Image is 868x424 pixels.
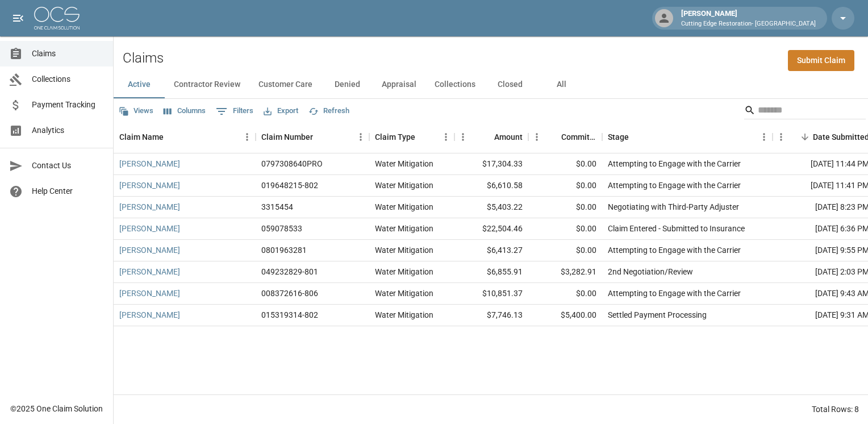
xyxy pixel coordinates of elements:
button: Menu [352,128,369,146]
div: Settled Payment Processing [608,309,707,321]
a: [PERSON_NAME] [119,266,180,277]
button: Sort [629,129,645,145]
button: Closed [485,71,536,98]
div: 0797308640PRO [261,158,323,169]
button: Appraisal [373,71,425,98]
div: Water Mitigation [375,223,433,234]
div: 049232829-801 [261,266,318,277]
div: $0.00 [528,240,602,261]
button: Sort [415,129,431,145]
a: [PERSON_NAME] [119,180,180,191]
span: Payment Tracking [32,99,104,111]
p: Cutting Edge Restoration- [GEOGRAPHIC_DATA] [681,19,816,29]
div: Committed Amount [528,121,602,153]
div: $7,746.13 [454,305,528,326]
div: Claim Type [369,121,454,153]
div: © 2025 One Claim Solution [10,403,103,414]
button: Sort [164,129,180,145]
h2: Claims [123,50,164,66]
button: Menu [756,128,773,146]
button: Menu [773,128,790,146]
button: Select columns [161,102,208,120]
div: Negotiating with Third-Party Adjuster [608,201,739,213]
button: Contractor Review [165,71,249,98]
span: Help Center [32,185,104,197]
span: Claims [32,48,104,60]
div: $0.00 [528,197,602,218]
div: Claim Type [375,121,415,153]
div: Attempting to Engage with the Carrier [608,288,741,299]
div: $10,851.37 [454,283,528,305]
div: Stage [608,121,629,153]
button: Show filters [213,102,256,120]
div: $0.00 [528,175,602,197]
div: Stage [602,121,773,153]
a: [PERSON_NAME] [119,288,180,299]
div: Water Mitigation [375,288,433,299]
button: Export [261,102,301,120]
button: Refresh [306,102,352,120]
div: $3,282.91 [528,261,602,283]
button: Denied [322,71,373,98]
button: Menu [454,128,471,146]
div: Water Mitigation [375,180,433,191]
div: $0.00 [528,218,602,240]
div: 0801963281 [261,244,307,256]
div: [PERSON_NAME] [677,8,820,28]
div: Water Mitigation [375,201,433,213]
div: $5,400.00 [528,305,602,326]
a: [PERSON_NAME] [119,158,180,169]
button: Sort [797,129,813,145]
div: 3315454 [261,201,293,213]
button: Menu [437,128,454,146]
button: Views [116,102,156,120]
div: Attempting to Engage with the Carrier [608,244,741,256]
div: Water Mitigation [375,266,433,277]
a: [PERSON_NAME] [119,244,180,256]
div: $5,403.22 [454,197,528,218]
div: Claim Name [114,121,256,153]
button: Active [114,71,165,98]
button: open drawer [7,7,30,30]
button: Menu [528,128,545,146]
div: Claim Name [119,121,164,153]
div: $6,610.58 [454,175,528,197]
div: Claim Entered - Submitted to Insurance [608,223,745,234]
div: Water Mitigation [375,244,433,256]
div: 059078533 [261,223,302,234]
a: [PERSON_NAME] [119,223,180,234]
div: Water Mitigation [375,158,433,169]
div: Claim Number [256,121,369,153]
div: $22,504.46 [454,218,528,240]
a: Submit Claim [788,50,854,71]
div: Attempting to Engage with the Carrier [608,180,741,191]
div: Total Rows: 8 [812,404,859,415]
div: Claim Number [261,121,313,153]
span: Contact Us [32,160,104,172]
div: Attempting to Engage with the Carrier [608,158,741,169]
button: Collections [425,71,485,98]
div: Committed Amount [561,121,596,153]
div: Water Mitigation [375,309,433,321]
div: Amount [454,121,528,153]
span: Analytics [32,124,104,136]
a: [PERSON_NAME] [119,309,180,321]
div: dynamic tabs [114,71,868,98]
div: $17,304.33 [454,153,528,175]
div: 019648215-802 [261,180,318,191]
div: 015319314-802 [261,309,318,321]
div: 2nd Negotiation/Review [608,266,693,277]
div: $6,855.91 [454,261,528,283]
div: $6,413.27 [454,240,528,261]
div: $0.00 [528,283,602,305]
button: Sort [478,129,494,145]
button: Sort [545,129,561,145]
button: Menu [239,128,256,146]
span: Collections [32,73,104,85]
button: All [536,71,587,98]
div: $0.00 [528,153,602,175]
div: Search [744,101,866,122]
img: ocs-logo-white-transparent.png [34,7,80,30]
button: Sort [313,129,329,145]
div: Amount [494,121,523,153]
